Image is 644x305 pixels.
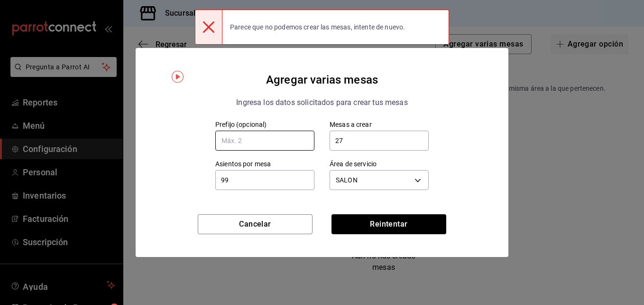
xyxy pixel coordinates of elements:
button: Cancelar [198,214,313,234]
label: Mesas a crear [330,121,429,127]
input: Máx. 99 [330,131,429,150]
label: Prefijo (opcional) [215,121,314,127]
button: Reintentar [331,214,446,234]
p: Ingresa los datos solicitados para crear tus mesas [236,96,408,109]
img: Tooltip marker [172,71,184,83]
div: SALON [330,170,429,190]
label: Área de servicio [330,160,429,167]
input: Máx. 2 [215,131,314,151]
div: Parece que no podemos crear las mesas, intente de nuevo. [222,17,413,38]
label: Asientos por mesa [215,160,314,167]
h4: Agregar varias mesas [266,71,378,89]
input: Máx. 99 [215,171,314,190]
